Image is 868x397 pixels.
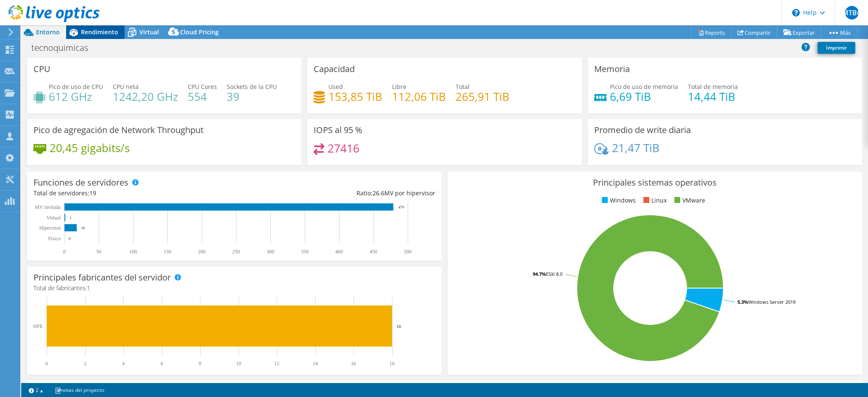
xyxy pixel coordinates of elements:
[456,92,509,101] h4: 265,91 TiB
[180,28,219,36] span: Cloud Pricing
[731,26,777,39] a: Compartir
[404,249,412,255] text: 500
[227,92,277,101] h4: 39
[328,144,359,153] h4: 27416
[392,83,406,91] span: Libre
[546,271,562,277] tspan: ESXi 8.0
[33,189,234,198] div: Total de servidores:
[164,249,171,255] text: 150
[456,83,470,91] span: Total
[49,385,110,395] a: notas del proyecto
[49,83,103,91] span: Pico de uso de CPU
[594,125,691,135] h3: Promedio de write diaria
[69,236,71,241] text: 0
[84,361,86,366] text: 2
[389,361,395,366] text: 18
[328,83,343,91] span: Used
[236,361,241,366] text: 10
[313,361,318,366] text: 14
[48,236,61,242] tspan: Físico
[139,28,159,36] span: Virtual
[33,64,50,74] h3: CPU
[188,92,217,101] h4: 554
[301,249,309,255] text: 350
[314,64,355,74] h3: Capacidad
[594,64,630,74] h3: Memoria
[267,249,274,255] text: 300
[81,28,118,36] span: Rendimiento
[199,361,201,366] text: 8
[396,324,401,329] text: 18
[351,361,356,366] text: 16
[314,125,362,135] h3: IOPS al 95 %
[688,83,738,91] span: Total de memoria
[610,83,678,91] span: Pico de uso de memoria
[63,249,66,255] text: 0
[49,92,103,101] h4: 612 GHz
[23,385,49,395] a: 2
[113,83,139,91] span: CPU neta
[454,178,856,187] h3: Principales sistemas operativos
[188,83,217,91] span: CPU Cores
[370,249,377,255] text: 450
[47,215,61,221] text: Virtual
[45,361,48,366] text: 0
[373,189,384,197] span: 26.6
[234,189,435,198] div: Ratio: MV por hipervisor
[89,189,96,197] span: 19
[96,249,101,255] text: 50
[688,92,738,101] h4: 14,44 TiB
[818,42,855,54] a: Imprimir
[227,83,277,91] span: Sockets de la CPU
[392,92,446,101] h4: 112,06 TiB
[328,92,382,101] h4: 153,85 TiB
[821,26,857,39] a: Más
[398,205,404,209] text: 479
[87,284,90,292] span: 1
[50,143,130,153] h4: 20,45 gigabits/s
[198,249,206,255] text: 200
[33,273,171,282] h3: Principales fabricantes del servidor
[129,249,137,255] text: 100
[122,361,125,366] text: 4
[792,9,800,17] svg: \n
[748,299,796,305] tspan: Windows Server 2019
[845,6,859,19] span: MTBC
[274,361,279,366] text: 12
[81,226,85,230] text: 18
[33,283,435,293] h4: Total de fabricantes:
[36,28,60,36] span: Entorno
[232,249,240,255] text: 250
[335,249,343,255] text: 400
[33,323,43,329] text: HPE
[70,216,72,220] text: 1
[777,26,821,39] a: Exportar
[600,196,636,205] li: Windows
[612,143,659,153] h4: 21,47 TiB
[33,125,203,135] h3: Pico de agregación de Network Throughput
[161,361,163,366] text: 6
[33,178,128,187] h3: Funciones de servidores
[113,92,178,101] h4: 1242,20 GHz
[533,271,546,277] tspan: 94.7%
[28,43,101,53] h1: tecnoquimicas
[672,196,705,205] li: VMware
[641,196,667,205] li: Linux
[610,92,678,101] h4: 6,69 TiB
[691,26,732,39] a: Reports
[35,204,61,210] text: MV invitada
[39,225,61,231] text: Hipervisor
[737,299,748,305] tspan: 5.3%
